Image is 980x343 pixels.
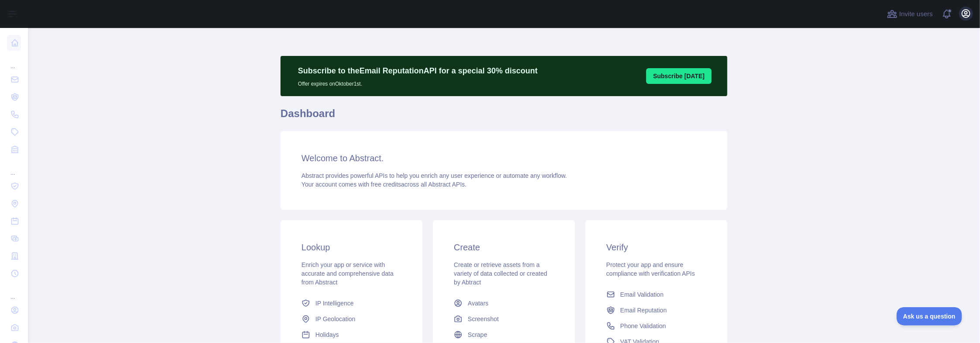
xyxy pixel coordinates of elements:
span: Phone Validation [620,322,666,330]
a: Holidays [298,327,405,343]
span: Enrich your app or service with accurate and comprehensive data from Abstract [302,261,394,286]
a: Screenshot [450,311,557,327]
p: Offer expires on Oktober 1st. [298,77,538,87]
a: IP Intelligence [298,295,405,311]
span: Protect your app and ensure compliance with verification APIs [607,261,695,277]
span: Avatars [468,299,488,308]
h3: Welcome to Abstract. [302,152,706,164]
a: Email Validation [603,287,710,302]
span: IP Geolocation [315,315,356,323]
button: Subscribe [DATE] [646,68,712,84]
span: Holidays [315,330,339,339]
span: Scrape [468,330,487,339]
h3: Create [454,241,554,253]
div: ... [7,159,21,177]
p: Subscribe to the Email Reputation API for a special 30 % discount [298,65,538,77]
span: Email Reputation [620,306,667,315]
h3: Lookup [302,241,401,253]
span: IP Intelligence [315,299,354,308]
iframe: Toggle Customer Support [897,307,963,326]
span: Invite users [899,9,933,19]
span: Create or retrieve assets from a variety of data collected or created by Abtract [454,261,547,286]
div: ... [7,283,21,301]
span: Email Validation [620,290,664,299]
span: free credits [371,181,401,188]
span: Your account comes with across all Abstract APIs. [302,181,466,188]
h3: Verify [607,241,706,253]
div: ... [7,52,21,70]
a: Avatars [450,295,557,311]
span: Abstract provides powerful APIs to help you enrich any user experience or automate any workflow. [302,172,567,179]
button: Invite users [885,7,935,21]
a: IP Geolocation [298,311,405,327]
a: Email Reputation [603,302,710,318]
a: Scrape [450,327,557,343]
a: Phone Validation [603,318,710,334]
h1: Dashboard [281,107,727,128]
span: Screenshot [468,315,499,323]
